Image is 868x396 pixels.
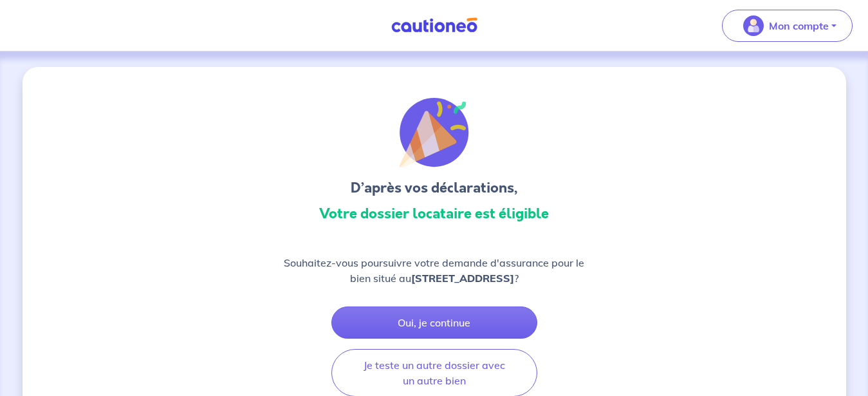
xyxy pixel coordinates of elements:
[280,255,589,286] p: Souhaitez-vous poursuivre votre demande d'assurance pour le bien situé au ?
[280,178,589,198] h3: D’après vos déclarations,
[722,10,853,42] button: illu_account_valid_menu.svgMon compte
[411,272,514,285] strong: [STREET_ADDRESS]
[400,98,469,167] img: illu_congratulation.svg
[386,17,483,33] img: Cautioneo
[743,15,764,36] img: illu_account_valid_menu.svg
[280,203,589,224] h3: Votre dossier locataire est éligible
[331,306,537,339] button: Oui, je continue
[769,18,829,33] p: Mon compte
